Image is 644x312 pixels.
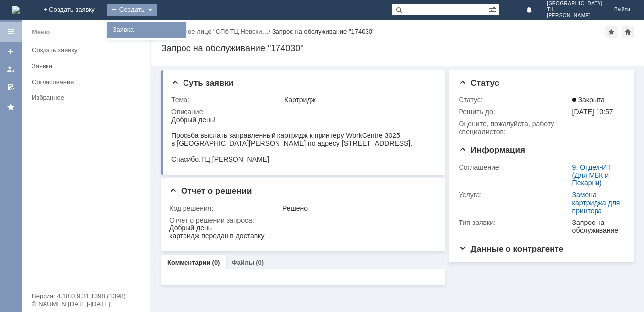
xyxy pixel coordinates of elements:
span: Информация [459,145,525,155]
a: Заявки [28,58,148,74]
span: Статус [459,78,499,88]
a: Комментарии [167,259,211,266]
div: Отчет о решении запроса: [169,216,434,224]
div: Картридж [284,96,432,104]
a: 9. Отдел-ИТ (Для МБК и Пекарни) [572,163,611,187]
span: Отчет о решении [169,186,252,196]
div: Избранное [32,94,134,101]
div: Тип заявки: [459,219,570,226]
span: [PERSON_NAME] [547,13,602,19]
div: Добавить в избранное [605,26,617,38]
div: Меню [32,26,50,38]
div: Статус: [459,96,570,104]
a: Заявка [109,24,184,36]
div: (0) [212,259,220,266]
span: Закрыта [572,96,605,104]
div: Сделать домашней страницей [622,26,634,38]
a: Мои согласования [3,79,19,95]
div: Запрос на обслуживание [572,219,621,234]
div: Код решения: [169,204,280,212]
div: Описание: [171,108,434,116]
span: Данные о контрагенте [459,244,564,254]
a: Замена картриджа для принтера [572,191,620,215]
span: Расширенный поиск [489,4,499,14]
span: Суть заявки [171,78,233,88]
div: Заявки [32,62,144,70]
div: Создать [107,4,157,16]
span: [DATE] 10:57 [572,108,613,116]
div: Запрос на обслуживание "174030" [272,28,375,35]
a: Перейти на домашнюю страницу [12,6,20,14]
img: logo [12,6,20,14]
div: Согласования [32,78,144,86]
div: Услуга: [459,191,570,199]
span: [GEOGRAPHIC_DATA] [547,1,602,7]
div: © NAUMEN [DATE]-[DATE] [32,301,140,307]
a: Мои заявки [3,61,19,77]
div: Решить до: [459,108,570,116]
div: Решено [282,204,432,212]
div: Создать заявку [32,46,144,54]
div: Тема: [171,96,282,104]
a: Согласования [28,74,148,89]
div: Oцените, пожалуйста, работу специалистов: [459,120,570,135]
a: Файлы [231,259,254,266]
span: ТЦ [547,7,602,13]
div: (0) [256,259,264,266]
a: Создать заявку [28,43,148,58]
div: Соглашение: [459,163,570,171]
div: Запрос на обслуживание "174030" [161,44,634,53]
div: Версия: 4.18.0.9.31.1398 (1398) [32,293,140,299]
div: / [161,28,272,35]
a: Контактное лицо "СПб ТЦ Невски… [161,28,268,35]
a: Создать заявку [3,44,19,59]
